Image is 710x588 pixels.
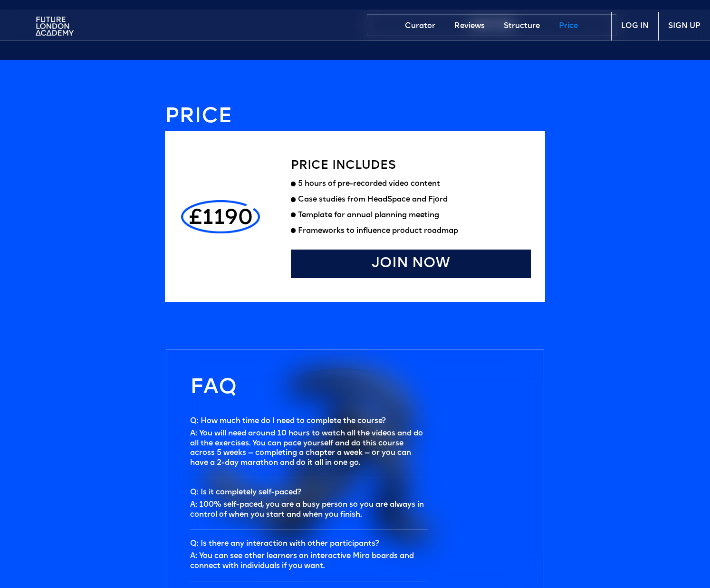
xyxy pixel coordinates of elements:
div: Case studies from HeadSpace and Fjord [298,195,448,205]
h4: £1190 [189,209,253,229]
a: Price [549,12,587,40]
div: Q: How much time do I need to complete the course? [190,416,428,426]
a: Curator [395,12,445,40]
div: A: You can see other learners on interactive Miro boards and connect with individuals if you want. [190,551,428,571]
div: Frameworks to influence product roadmap [298,226,531,236]
a: LOG IN [611,12,658,40]
h4: FAQ [190,378,520,398]
a: Reviews [445,12,494,40]
div: A: 100% self-paced, you are a busy person so you are always in control of when you start and when... [190,500,428,520]
div: A: You will need around 10 hours to watch all the videos and do all the exercises. You can pace y... [190,429,428,468]
div: Q: Is there any interaction with other participants? [190,539,428,549]
h4: PRICE [165,107,545,127]
a: SIGN UP [658,12,710,40]
a: Join Now [291,250,531,278]
div: 5 hours of pre-recorded video content [298,179,531,189]
h5: Price includes [291,160,396,172]
div: Q: Is it completely self-paced? [190,488,428,498]
a: Structure [494,12,549,40]
div: Template for annual planning meeting [298,211,531,221]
